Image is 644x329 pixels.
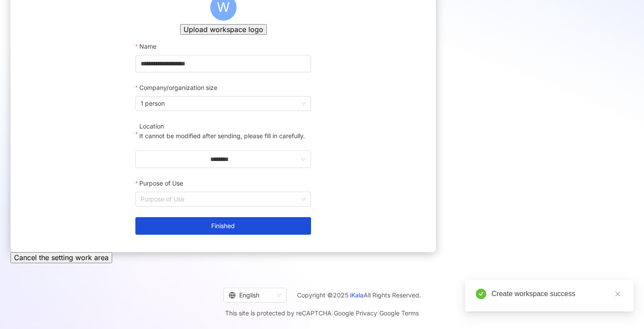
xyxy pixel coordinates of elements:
[139,122,305,131] div: Location
[297,290,421,300] span: Copyright © 2025 All Rights Reserved.
[476,289,486,299] span: check-circle
[211,222,235,229] span: Finished
[135,42,163,51] label: Name
[135,55,311,72] input: Name
[180,24,267,35] button: Upload workspace logo
[350,291,364,299] a: iKala
[135,179,189,188] label: Purpose of Use
[379,309,419,317] a: Google Terms
[135,217,311,235] button: Finished
[229,288,273,302] div: English
[615,291,621,297] span: close
[141,97,306,111] span: 1 person
[377,309,379,317] span: |
[225,308,419,318] span: This site is protected by reCAPTCHA
[492,289,623,299] div: Create workspace success
[11,252,112,263] button: Cancel the setting work area
[332,309,334,317] span: |
[301,157,306,162] span: down
[135,83,223,93] label: Company/organization size
[334,309,377,317] a: Google Privacy
[139,131,305,141] p: It cannot be modified after sending, please fill in carefully.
